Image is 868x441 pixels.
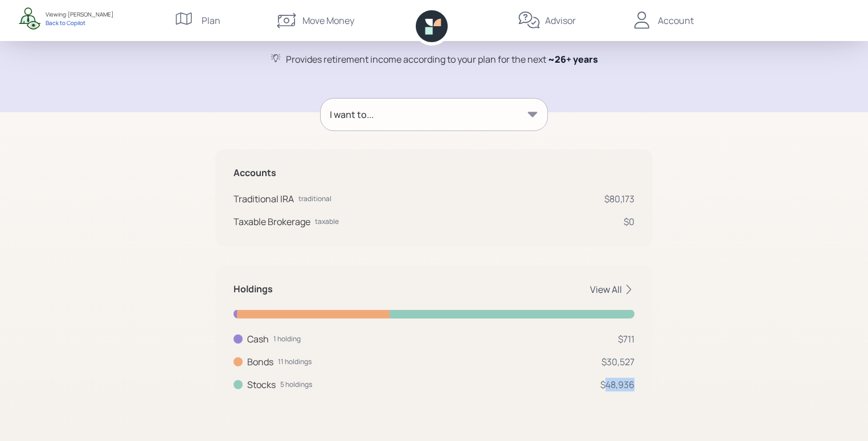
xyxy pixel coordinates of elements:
[658,14,694,27] div: Account
[548,53,598,66] span: ~ 26+ years
[590,283,634,296] div: View All
[330,108,374,121] div: I want to...
[315,217,339,227] div: taxable
[234,284,273,295] h5: Holdings
[624,215,634,228] div: $0
[234,215,310,228] div: Taxable Brokerage
[600,378,634,391] div: $48,936
[247,355,273,369] div: Bonds
[202,14,220,27] div: Plan
[247,332,269,346] div: Cash
[298,194,331,204] div: traditional
[234,192,294,206] div: Traditional IRA
[278,357,312,367] div: 11 holdings
[46,19,113,27] div: Back to Copilot
[280,379,312,390] div: 5 holdings
[46,10,113,19] div: Viewing: [PERSON_NAME]
[273,334,301,344] div: 1 holding
[234,168,634,178] h5: Accounts
[545,14,576,27] div: Advisor
[618,332,634,346] div: $711
[601,355,634,369] div: $30,527
[286,52,598,66] div: Provides retirement income according to your plan for the next
[247,378,276,391] div: Stocks
[604,192,634,206] div: $80,173
[302,14,354,27] div: Move Money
